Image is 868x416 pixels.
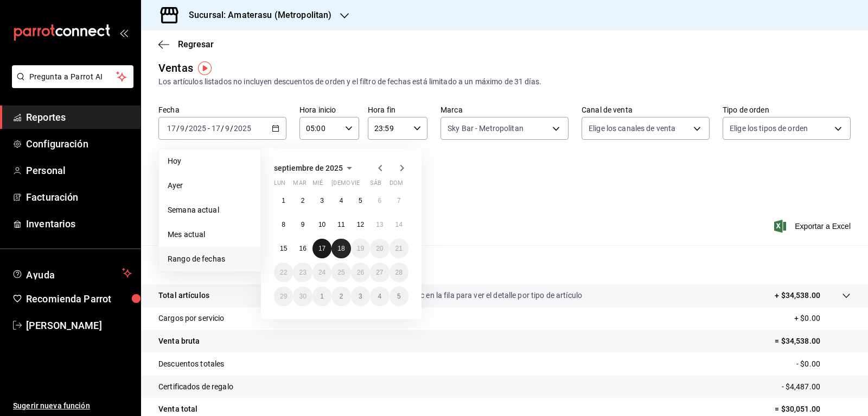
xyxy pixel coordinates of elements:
[282,197,285,204] abbr: 1 de septiembre de 2025
[351,263,370,282] button: 26 de septiembre de 2025
[208,124,210,133] span: -
[730,123,808,134] span: Elige los tipos de orden
[293,191,312,210] button: 2 de septiembre de 2025
[395,269,403,276] abbr: 28 de septiembre de 2025
[359,293,362,300] abbr: 3 de octubre de 2025
[775,403,851,415] p: = $30,051.00
[378,197,381,204] abbr: 6 de septiembre de 2025
[301,221,305,228] abbr: 9 de septiembre de 2025
[180,124,185,133] input: --
[299,245,306,252] abbr: 16 de septiembre de 2025
[282,221,285,228] abbr: 8 de septiembre de 2025
[312,179,323,191] abbr: miércoles
[320,293,324,300] abbr: 1 de octubre de 2025
[158,39,214,49] button: Regresar
[168,253,252,265] span: Rango de fechas
[158,403,197,415] p: Venta total
[293,179,306,191] abbr: martes
[340,197,343,204] abbr: 4 de septiembre de 2025
[340,293,343,300] abbr: 2 de octubre de 2025
[312,287,331,306] button: 1 de octubre de 2025
[198,61,212,75] img: Tooltip marker
[12,65,133,88] button: Pregunta a Parrot AI
[274,287,293,306] button: 29 de septiembre de 2025
[370,179,381,191] abbr: sábado
[370,287,389,306] button: 4 de octubre de 2025
[359,197,362,204] abbr: 5 de septiembre de 2025
[370,215,389,234] button: 13 de septiembre de 2025
[775,336,851,347] p: = $34,538.00
[331,179,395,191] abbr: jueves
[158,106,286,114] label: Fecha
[158,358,224,370] p: Descuentos totales
[158,76,851,88] div: Los artículos listados no incluyen descuentos de orden y el filtro de fechas está limitado a un m...
[351,287,370,306] button: 3 de octubre de 2025
[723,106,851,114] label: Tipo de orden
[158,313,225,324] p: Cargos por servicio
[376,221,383,228] abbr: 13 de septiembre de 2025
[776,220,851,233] button: Exportar a Excel
[337,221,344,228] abbr: 11 de septiembre de 2025
[26,190,132,204] span: Facturación
[370,263,389,282] button: 27 de septiembre de 2025
[8,79,133,90] a: Pregunta a Parrot AI
[26,318,132,333] span: [PERSON_NAME]
[211,124,221,133] input: --
[582,106,710,114] label: Canal de venta
[168,156,252,167] span: Hoy
[293,215,312,234] button: 9 de septiembre de 2025
[331,191,350,210] button: 4 de septiembre de 2025
[26,216,132,231] span: Inventarios
[280,293,287,300] abbr: 29 de septiembre de 2025
[274,191,293,210] button: 1 de septiembre de 2025
[337,245,344,252] abbr: 18 de septiembre de 2025
[782,381,851,393] p: - $4,487.00
[280,269,287,276] abbr: 22 de septiembre de 2025
[299,269,306,276] abbr: 23 de septiembre de 2025
[312,263,331,282] button: 24 de septiembre de 2025
[29,71,117,83] span: Pregunta a Parrot AI
[441,106,569,114] label: Marca
[158,60,193,76] div: Ventas
[26,110,132,125] span: Reportes
[775,290,820,301] p: + $34,538.00
[397,293,401,300] abbr: 5 de octubre de 2025
[293,239,312,258] button: 16 de septiembre de 2025
[26,291,132,306] span: Recomienda Parrot
[390,263,409,282] button: 28 de septiembre de 2025
[337,269,344,276] abbr: 25 de septiembre de 2025
[188,124,207,133] input: ----
[233,124,252,133] input: ----
[402,290,582,301] p: Da clic en la fila para ver el detalle por tipo de artículo
[293,287,312,306] button: 30 de septiembre de 2025
[357,269,364,276] abbr: 26 de septiembre de 2025
[318,269,325,276] abbr: 24 de septiembre de 2025
[312,239,331,258] button: 17 de septiembre de 2025
[274,179,285,191] abbr: lunes
[180,9,331,22] h3: Sucursal: Amaterasu (Metropolitan)
[370,239,389,258] button: 20 de septiembre de 2025
[351,179,360,191] abbr: viernes
[395,245,403,252] abbr: 21 de septiembre de 2025
[318,245,325,252] abbr: 17 de septiembre de 2025
[299,293,306,300] abbr: 30 de septiembre de 2025
[225,124,230,133] input: --
[390,191,409,210] button: 7 de septiembre de 2025
[378,293,381,300] abbr: 4 de octubre de 2025
[376,269,383,276] abbr: 27 de septiembre de 2025
[274,239,293,258] button: 15 de septiembre de 2025
[794,313,851,324] p: + $0.00
[26,266,118,280] span: Ayuda
[26,163,132,178] span: Personal
[158,258,851,271] p: Resumen
[119,28,128,37] button: open_drawer_menu
[318,221,325,228] abbr: 10 de septiembre de 2025
[796,358,851,370] p: - $0.00
[168,229,252,240] span: Mes actual
[390,215,409,234] button: 14 de septiembre de 2025
[158,336,200,347] p: Venta bruta
[312,191,331,210] button: 3 de septiembre de 2025
[168,180,252,191] span: Ayer
[351,239,370,258] button: 19 de septiembre de 2025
